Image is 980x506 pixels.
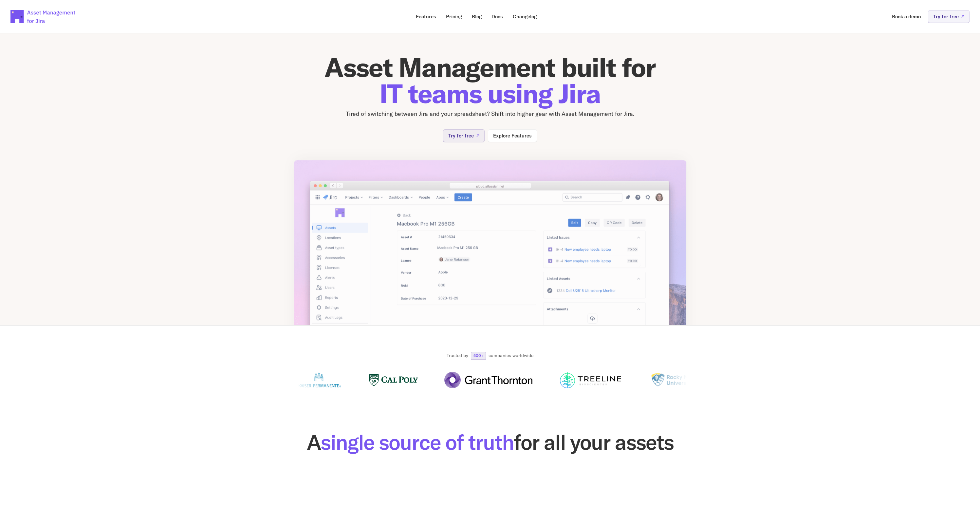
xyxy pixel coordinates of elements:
p: Try for free [448,133,474,138]
p: Explore Features [493,133,532,138]
p: Changelog [513,14,537,19]
p: Try for free [933,14,959,19]
a: Pricing [441,10,467,23]
p: Book a demo [892,14,921,19]
span: single source of truth [321,429,514,455]
img: Logo [297,372,343,388]
p: Blog [472,14,482,19]
h2: A for all your assets [261,432,719,453]
p: 500+ [473,354,483,358]
a: Changelog [508,10,541,23]
img: App [294,160,687,360]
h1: Asset Management built for [294,54,687,107]
p: Docs [491,14,503,19]
a: Docs [487,10,508,23]
p: Trusted by [447,352,468,359]
p: Tired of switching between Jira and your spreadsheet? Shift into higher gear with Asset Managemen... [294,109,687,119]
a: Try for free [443,129,485,142]
a: Try for free [928,10,970,23]
p: Features [416,14,436,19]
img: Logo [559,372,622,388]
span: IT teams using Jira [379,77,601,110]
p: Pricing [446,14,462,19]
a: Explore Features [488,129,537,142]
a: Features [411,10,441,23]
a: Blog [467,10,486,23]
a: Book a demo [887,10,925,23]
p: companies worldwide [489,352,533,359]
img: Logo [369,372,418,388]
